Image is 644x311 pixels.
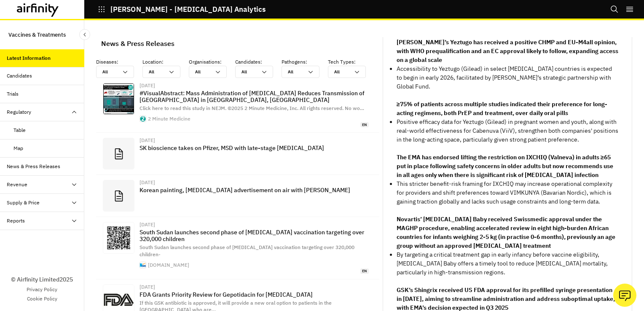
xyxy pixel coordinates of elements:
a: [DATE]Korean painting, [MEDICAL_DATA] advertisement on air with [PERSON_NAME] [96,175,379,217]
p: Vaccines & Treatments [8,27,66,43]
div: [DATE] [140,138,369,143]
span: en [360,122,369,128]
p: FDA Grants Priority Review for Gepotidacin for [MEDICAL_DATA] [140,291,369,298]
button: Close Sidebar [79,29,90,40]
p: Pathogens : [282,58,328,66]
strong: ≥75% of patients across multiple studies indicated their preference for long-acting regimens, bot... [397,100,607,117]
p: Diseases : [96,58,142,66]
button: Search [610,2,619,16]
div: [DATE] [140,222,369,227]
a: Cookie Policy [27,295,57,303]
div: Revenue [7,181,27,188]
strong: The EMA has endorsed lifting the restriction on IXCHIQ (Valneva) in adults ≥65 put in place follo... [397,153,613,179]
img: favicon.ico [140,262,146,268]
div: News & Press Releases [101,37,174,50]
a: [DATE]#VisualAbstract: Mass Administration of [MEDICAL_DATA] Reduces Transmission of [GEOGRAPHIC_... [96,78,379,133]
strong: Novartis’ [MEDICAL_DATA] Baby received Swissmedic approval under the MAGHP procedure, enabling ac... [397,215,615,249]
a: Privacy Policy [27,286,57,293]
p: Location : [142,58,189,66]
span: South Sudan launches second phase of [MEDICAL_DATA] vaccination targeting over 320,000 children- [140,244,354,257]
span: Click here to read this study in NEJM. ©2025 2 Minute Medicine, Inc. All rights reserved. No wo … [140,105,364,111]
p: #VisualAbstract: Mass Administration of [MEDICAL_DATA] Reduces Transmission of [GEOGRAPHIC_DATA] ... [140,90,369,103]
div: Reports [7,217,25,225]
div: [DATE] [140,180,369,185]
p: This stricter benefit-risk framing for IXCHIQ may increase operational complexity for providers a... [397,180,618,206]
p: Accessibility to Yeztugo (Gilead) in select [MEDICAL_DATA] countries is expected to begin in earl... [397,64,618,91]
div: Map [13,145,23,152]
div: Latest Information [7,54,51,62]
p: South Sudan launches second phase of [MEDICAL_DATA] vaccination targeting over 320,000 children [140,229,369,242]
p: Organisations : [189,58,235,66]
p: SK bioscience takes on Pfizer, MSD with late-stage [MEDICAL_DATA] [140,145,369,151]
a: [DATE]South Sudan launches second phase of [MEDICAL_DATA] vaccination targeting over 320,000 chil... [96,217,379,279]
button: Ask our analysts [613,284,636,307]
div: Candidates [7,72,32,80]
strong: [PERSON_NAME]’s Yeztugo has received a positive CHMP and EU-M4all opinion, with WHO prequalificat... [397,38,618,64]
p: Korean painting, [MEDICAL_DATA] advertisement on air with [PERSON_NAME] [140,187,369,193]
div: Supply & Price [7,199,40,206]
div: 2 Minute Medicine [148,116,191,121]
p: Candidates : [235,58,282,66]
span: en [360,268,369,274]
div: [DATE] [140,83,369,88]
p: Tech Types : [328,58,374,66]
p: By targeting a critical treatment gap in early infancy before vaccine eligibility, [MEDICAL_DATA]... [397,250,618,277]
p: Positive efficacy data for Yeztugo (Gilead) in pregnant women and youth, along with real-world ef... [397,118,618,144]
div: Trials [7,90,19,98]
div: Table [13,126,26,134]
div: Regulatory [7,108,31,116]
div: [DOMAIN_NAME] [148,263,189,268]
button: [PERSON_NAME] - [MEDICAL_DATA] Analytics [98,2,266,16]
img: cropped-Favicon-Logo-big-e1434924846398-300x300.png [140,116,146,122]
img: 2MM_07.27.25_Astrid_1_Malaria.jpg [103,83,134,114]
a: [DATE]SK bioscience takes on Pfizer, MSD with late-stage [MEDICAL_DATA] [96,133,379,175]
div: News & Press Releases [7,163,60,170]
p: [PERSON_NAME] - [MEDICAL_DATA] Analytics [110,5,266,13]
img: zxcode_202508122af0b77c9c4b4b9e8cc030e1e466454d.jpg [103,223,134,253]
p: © Airfinity Limited 2025 [11,275,73,284]
div: [DATE] [140,284,369,290]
